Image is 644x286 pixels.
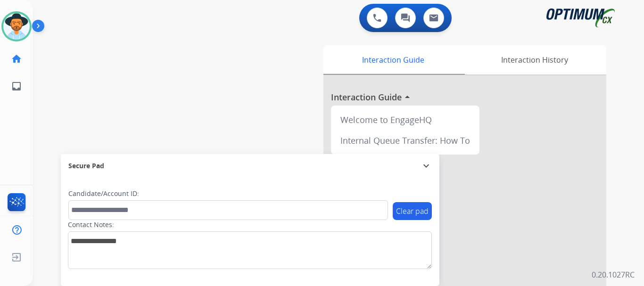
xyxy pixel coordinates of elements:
div: Welcome to EngageHQ [335,109,476,130]
div: Interaction History [462,45,606,74]
mat-icon: inbox [11,81,22,92]
div: Internal Queue Transfer: How To [335,130,476,151]
label: Contact Notes: [68,220,114,229]
mat-icon: expand_more [421,160,432,172]
p: 0.20.1027RC [592,269,635,280]
img: avatar [3,13,30,40]
span: Secure Pad [68,161,104,171]
div: Interaction Guide [323,45,462,74]
mat-icon: home [11,53,22,65]
button: Clear pad [393,202,432,220]
label: Candidate/Account ID: [68,189,139,198]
